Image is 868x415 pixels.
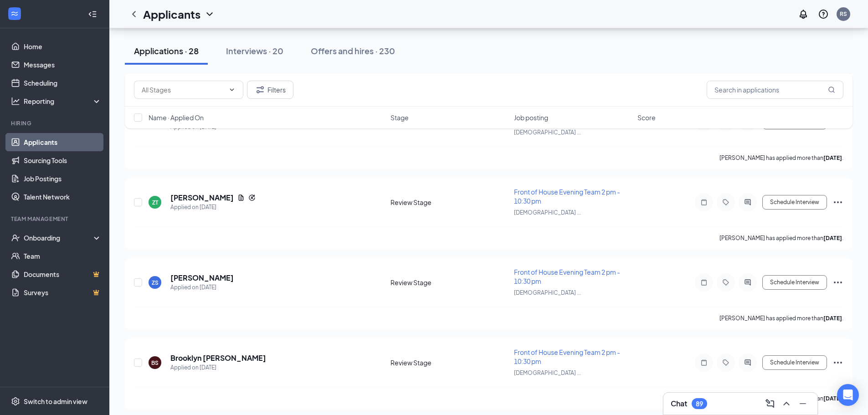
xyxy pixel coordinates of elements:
svg: Minimize [797,398,808,409]
h5: [PERSON_NAME] [170,273,234,283]
div: RS [840,10,847,18]
a: Job Postings [24,169,102,188]
svg: Note [699,279,709,286]
a: Applicants [24,133,102,151]
p: [PERSON_NAME] has applied more than . [719,234,843,242]
div: BS [151,359,159,367]
div: Hiring [11,119,100,127]
svg: ChevronDown [204,9,215,20]
span: Front of House Evening Team 2 pm - 10:30 pm [514,268,620,285]
a: Talent Network [24,188,102,206]
div: Offers and hires · 230 [311,45,395,56]
a: Messages [24,56,102,74]
svg: ChevronUp [781,398,792,409]
svg: ActiveChat [742,279,753,286]
svg: Notifications [798,9,809,20]
svg: Reapply [248,194,256,201]
button: Schedule Interview [762,355,827,370]
span: Name · Applied On [149,113,204,122]
svg: Tag [720,279,731,286]
div: Applied on [DATE] [170,363,266,372]
svg: Analysis [11,97,20,106]
svg: WorkstreamLogo [10,9,19,18]
button: Schedule Interview [762,195,827,210]
div: Applications · 28 [134,45,199,56]
svg: ActiveChat [742,199,753,206]
h3: Chat [671,399,687,409]
div: Applied on [DATE] [170,283,234,292]
button: Schedule Interview [762,275,827,290]
span: Stage [390,113,409,122]
div: Reporting [24,97,102,106]
svg: Tag [720,359,731,366]
div: Interviews · 20 [226,45,283,56]
svg: Ellipses [832,197,843,208]
div: ZS [152,279,159,287]
svg: Filter [255,84,266,95]
svg: Document [237,194,245,201]
span: Front of House Evening Team 2 pm - 10:30 pm [514,348,620,365]
svg: ChevronLeft [128,9,139,20]
svg: QuestionInfo [818,9,829,20]
svg: ChevronDown [228,86,236,93]
svg: MagnifyingGlass [828,86,835,93]
span: Job posting [514,113,548,122]
div: Switch to admin view [24,397,87,406]
a: Home [24,37,102,56]
svg: Ellipses [832,357,843,368]
button: Minimize [796,396,810,411]
div: Onboarding [24,233,94,242]
span: [DEMOGRAPHIC_DATA] ... [514,209,581,216]
svg: Tag [720,199,731,206]
svg: Settings [11,397,20,406]
b: [DATE] [823,235,842,241]
span: Score [637,113,656,122]
svg: Ellipses [832,277,843,288]
a: DocumentsCrown [24,265,102,283]
p: [PERSON_NAME] has applied more than . [719,154,843,162]
a: Scheduling [24,74,102,92]
button: ChevronUp [779,396,794,411]
input: All Stages [142,85,225,95]
div: Review Stage [390,198,508,207]
div: 89 [696,400,703,408]
input: Search in applications [707,81,843,99]
a: Team [24,247,102,265]
span: Front of House Evening Team 2 pm - 10:30 pm [514,188,620,205]
div: Applied on [DATE] [170,203,256,212]
svg: UserCheck [11,233,20,242]
a: Sourcing Tools [24,151,102,169]
div: Review Stage [390,278,508,287]
span: [DEMOGRAPHIC_DATA] ... [514,289,581,296]
svg: Collapse [88,10,97,19]
button: Filter Filters [247,81,293,99]
h1: Applicants [143,6,200,22]
div: Open Intercom Messenger [837,384,859,406]
svg: ComposeMessage [765,398,776,409]
span: [DEMOGRAPHIC_DATA] ... [514,369,581,376]
svg: ActiveChat [742,359,753,366]
b: [DATE] [823,395,842,402]
b: [DATE] [823,315,842,322]
div: Review Stage [390,358,508,367]
svg: Note [699,359,709,366]
svg: Note [699,199,709,206]
p: [PERSON_NAME] has applied more than . [719,314,843,322]
a: SurveysCrown [24,283,102,302]
div: ZT [152,199,158,206]
div: Team Management [11,215,100,223]
button: ComposeMessage [763,396,777,411]
h5: Brooklyn [PERSON_NAME] [170,353,266,363]
b: [DATE] [823,154,842,161]
h5: [PERSON_NAME] [170,193,234,203]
